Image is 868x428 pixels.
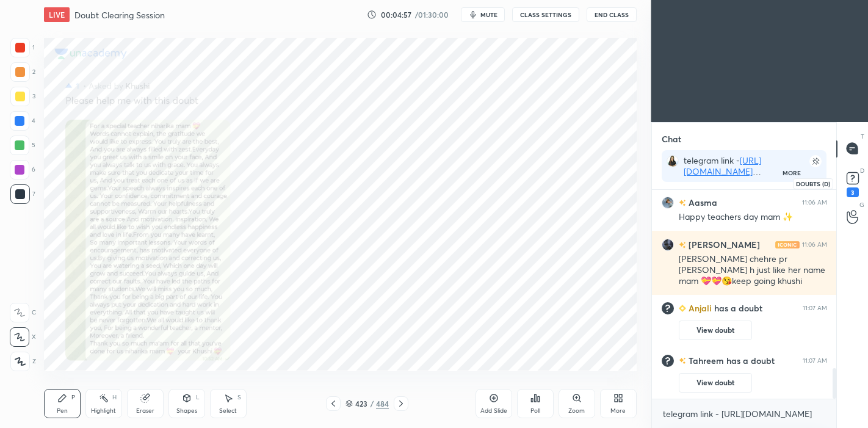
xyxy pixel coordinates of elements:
[724,355,775,366] span: has a doubt
[71,394,75,401] div: P
[10,111,35,131] div: 4
[684,155,784,177] div: telegram link - Google spreadsheet link - Paper 1 Paid Batch group -
[176,408,197,414] div: Shapes
[10,38,35,57] div: 1
[10,327,36,347] div: X
[530,408,540,414] div: Poll
[237,394,241,401] div: S
[686,238,760,251] h6: [PERSON_NAME]
[219,408,237,414] div: Select
[686,303,712,314] h6: Anjali
[802,198,827,206] div: 11:06 AM
[10,160,35,180] div: 6
[679,373,752,393] button: View doubt
[512,7,579,22] button: CLASS SETTINGS
[10,303,36,322] div: C
[480,10,497,19] span: mute
[196,394,200,401] div: L
[568,408,585,414] div: Zoom
[662,238,674,250] img: 46f3ea364cbe49fba1e86873b6d3308d.jpg
[10,136,35,155] div: 5
[57,408,68,414] div: Pen
[679,321,752,340] button: View doubt
[712,303,762,314] span: has a doubt
[662,196,674,208] img: 7514ee12bd62490693ab146be99e654a.jpg
[802,241,827,248] div: 11:06 AM
[112,394,117,401] div: H
[861,132,864,141] p: T
[686,355,724,366] h6: Tahreem
[847,187,859,197] div: 3
[684,154,761,177] a: [URL][DOMAIN_NAME]
[679,200,686,206] img: no-rating-badge.077c3623.svg
[10,87,35,106] div: 3
[859,200,864,209] p: G
[10,184,35,204] div: 7
[10,352,36,371] div: Z
[679,242,686,248] img: no-rating-badge.077c3623.svg
[679,303,686,314] img: Learner_Badge_beginner_1_8b307cf2a0.svg
[803,305,827,312] div: 11:07 AM
[461,7,505,22] button: mute
[652,123,691,155] p: Chat
[860,166,864,175] p: D
[610,408,626,414] div: More
[587,7,637,22] button: End Class
[775,241,800,248] img: iconic-light.a09c19a4.png
[803,357,827,365] div: 11:07 AM
[355,400,367,407] div: 423
[44,7,70,22] div: LIVE
[783,169,801,177] div: More
[136,408,154,414] div: Eraser
[480,408,507,414] div: Add Slide
[91,408,116,414] div: Highlight
[679,253,827,288] div: [PERSON_NAME] chehre pr [PERSON_NAME] h just like her name mam 💝💝😘keep going khushi
[679,355,686,366] img: no-rating-badge.077c3623.svg
[74,9,165,21] h4: Doubt Clearing Session
[793,178,833,189] div: Doubts (D)
[686,196,717,209] h6: Aasma
[10,62,35,82] div: 2
[370,400,374,407] div: /
[376,398,389,409] div: 484
[667,155,679,167] img: 55eb4730e2bb421f98883ea12e9d64d8.jpg
[652,190,837,399] div: grid
[679,211,827,223] div: Happy teachers day mam ✨️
